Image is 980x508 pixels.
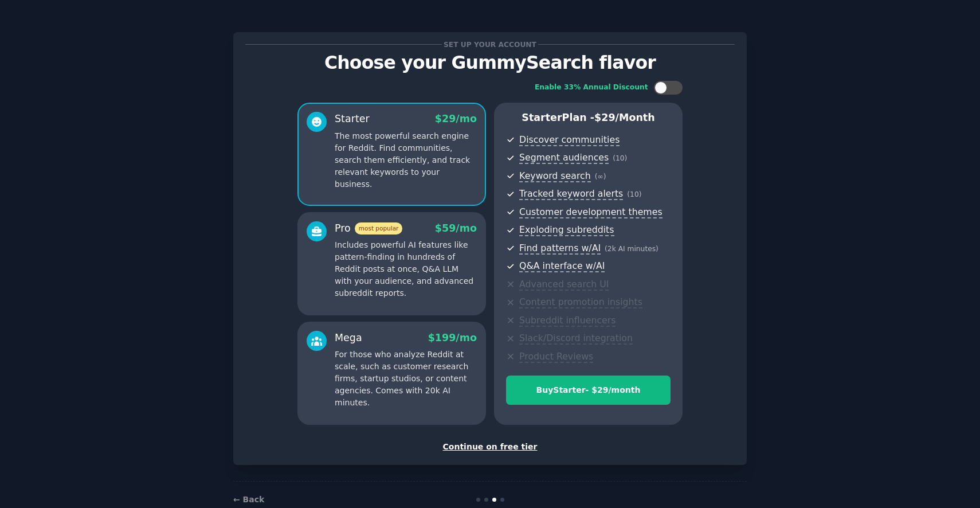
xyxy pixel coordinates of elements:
div: Mega [335,331,362,345]
span: Set up your account [442,38,539,50]
span: Find patterns w/AI [519,243,601,255]
span: Slack/Discord integration [519,333,633,345]
p: Includes powerful AI features like pattern-finding in hundreds of Reddit posts at once, Q&A LLM w... [335,239,477,299]
div: Enable 33% Annual Discount [535,83,648,93]
span: Tracked keyword alerts [519,188,623,200]
div: Pro [335,221,402,236]
span: Discover communities [519,134,620,146]
div: Starter [335,112,370,126]
div: Buy Starter - $ 29 /month [507,384,670,396]
span: ( 10 ) [627,190,641,198]
span: $ 29 /mo [435,113,477,124]
span: ( ∞ ) [595,173,606,181]
p: The most powerful search engine for Reddit. Find communities, search them efficiently, and track ... [335,130,477,190]
span: ( 10 ) [613,154,627,162]
span: Q&A interface w/AI [519,260,605,272]
span: $ 29 /month [594,112,655,123]
span: ( 2k AI minutes ) [605,245,658,253]
span: Exploding subreddits [519,224,614,236]
span: Customer development themes [519,206,663,218]
p: Choose your GummySearch flavor [245,53,735,73]
span: $ 59 /mo [435,222,477,234]
span: Keyword search [519,170,591,182]
p: Starter Plan - [506,111,671,125]
span: Advanced search UI [519,279,609,291]
span: Product Reviews [519,351,593,363]
span: Segment audiences [519,152,609,164]
a: ← Back [233,495,264,504]
p: For those who analyze Reddit at scale, such as customer research firms, startup studios, or conte... [335,349,477,409]
span: Content promotion insights [519,296,642,308]
span: most popular [355,222,403,235]
span: $ 199 /mo [428,332,477,343]
div: Continue on free tier [245,441,735,453]
span: Subreddit influencers [519,315,616,327]
button: BuyStarter- $29/month [506,376,671,405]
